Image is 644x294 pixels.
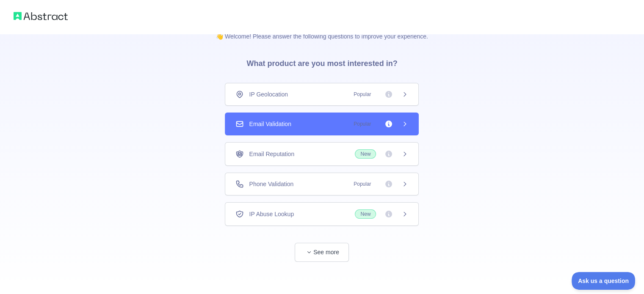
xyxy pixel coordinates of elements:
span: Phone Validation [249,180,293,188]
span: New [355,149,376,159]
button: See more [295,243,349,262]
img: Abstract logo [14,10,68,22]
span: Popular [348,90,376,99]
span: IP Abuse Lookup [249,210,294,218]
h3: What product are you most interested in? [233,41,411,83]
span: New [355,209,376,219]
iframe: Toggle Customer Support [572,272,636,290]
span: IP Geolocation [249,90,288,99]
span: Popular [348,180,376,188]
span: Popular [348,120,376,128]
span: Email Validation [249,120,291,128]
span: Email Reputation [249,150,294,158]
